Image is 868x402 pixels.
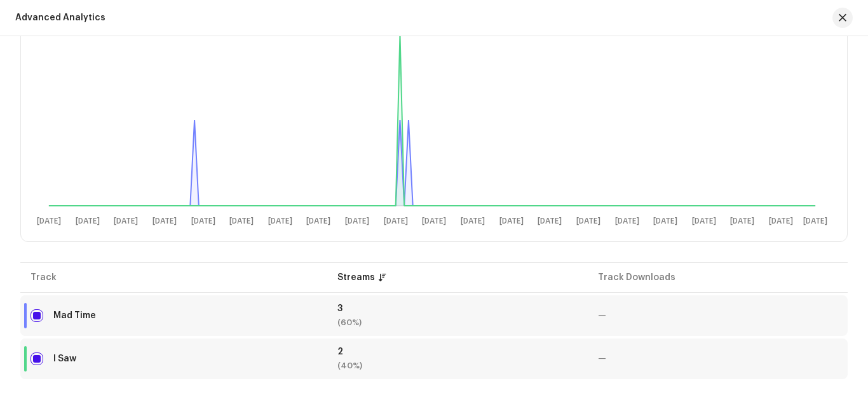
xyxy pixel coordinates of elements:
[337,347,577,356] div: 2
[730,217,754,225] text: [DATE]
[615,217,639,225] text: [DATE]
[268,217,292,225] text: [DATE]
[461,217,485,225] text: [DATE]
[803,217,827,225] text: [DATE]
[499,217,524,225] text: [DATE]
[422,217,446,225] text: [DATE]
[653,217,677,225] text: [DATE]
[576,217,600,225] text: [DATE]
[337,361,577,370] div: (40%)
[337,304,577,313] div: 3
[598,354,837,363] div: —
[538,217,562,225] text: [DATE]
[306,217,330,225] text: [DATE]
[769,217,793,225] text: [DATE]
[337,318,577,327] div: (60%)
[384,217,408,225] text: [DATE]
[229,217,254,225] text: [DATE]
[191,217,215,225] text: [DATE]
[692,217,716,225] text: [DATE]
[345,217,369,225] text: [DATE]
[598,311,837,320] div: —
